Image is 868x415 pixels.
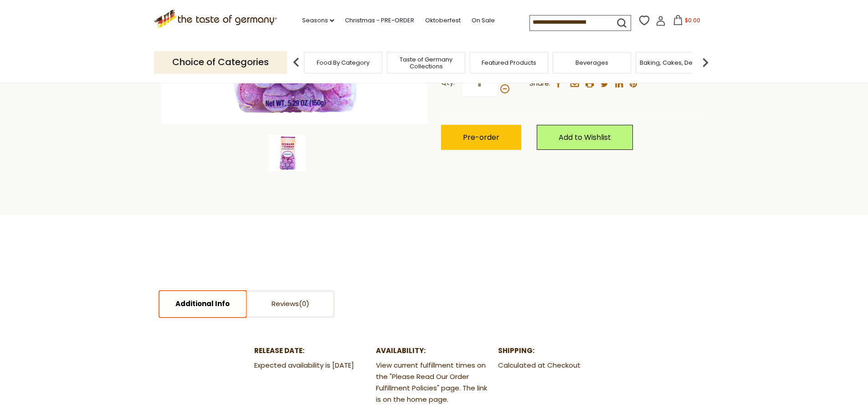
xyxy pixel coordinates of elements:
dt: Availability: [376,345,492,357]
button: $0.00 [668,15,706,29]
span: Share: [529,78,550,89]
img: Hermann Cherry Balls Candy [269,135,306,171]
a: On Sale [472,15,495,26]
a: Seasons [302,15,334,26]
dd: Expected availability is [DATE] [254,360,370,371]
a: Christmas - PRE-ORDER [345,15,414,26]
input: Qty: [461,72,498,97]
a: Baking, Cakes, Desserts [640,59,710,66]
span: $0.00 [685,16,700,24]
a: Add to Wishlist [537,125,633,150]
img: next arrow [696,53,714,72]
dd: Calculated at Checkout [498,360,614,371]
button: Pre-order [441,125,521,150]
img: previous arrow [287,53,305,72]
a: Beverages [575,59,608,66]
p: Choice of Categories [154,51,287,73]
dd: View current fulfillment times on the "Please Read Our Order Fulfillment Policies" page. The link... [376,360,492,405]
a: Food By Category [317,59,370,66]
dt: Shipping: [498,345,614,357]
a: Featured Products [482,59,536,66]
a: Reviews [247,291,334,317]
span: Pre-order [463,132,499,143]
a: Oktoberfest [425,15,461,26]
dt: Release Date: [254,345,370,357]
a: Taste of Germany Collections [390,56,462,70]
a: Additional Info [159,291,246,317]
